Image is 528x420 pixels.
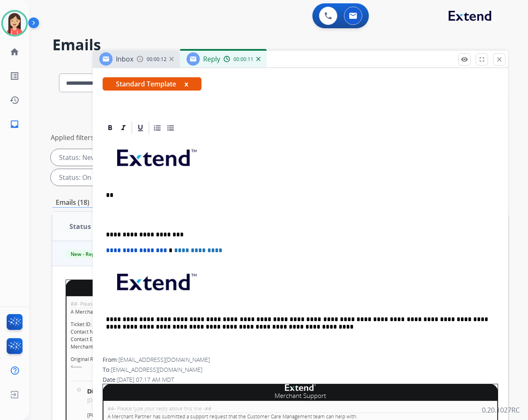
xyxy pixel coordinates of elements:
[103,366,498,374] div: To:
[461,56,468,63] mat-icon: remove_red_eye
[134,122,147,134] div: Underline
[496,56,503,63] mat-icon: close
[52,197,93,208] p: Emails (18)
[10,119,20,129] mat-icon: inbox
[165,122,177,134] div: Bullet List
[71,300,404,308] div: ##- Please type your reply above this line -##
[482,405,520,415] p: 0.20.1027RC
[117,122,130,134] div: Italic
[69,221,91,231] span: Status
[103,376,498,384] div: Date:
[71,321,404,351] p: Ticket ID: 659441 Contact Name: Diamondère Customer Care Contact Email: Merchant Name: [PERSON_NAME]
[10,71,20,81] mat-icon: list_alt
[3,12,26,35] img: avatar
[103,356,498,364] div: From:
[151,122,164,134] div: Ordered List
[233,56,253,63] span: 00:00:11
[66,250,103,258] span: New - Reply
[478,56,486,63] mat-icon: fullscreen
[71,356,404,371] p: Original Request: <-----
[285,384,316,391] img: company logo
[51,169,162,186] div: Status: On Hold - Servicers
[10,47,20,57] mat-icon: home
[118,356,210,364] span: [EMAIL_ADDRESS][DOMAIN_NAME]
[51,133,96,142] p: Applied filters:
[103,77,201,91] span: Standard Template
[87,412,248,419] a: [PERSON_NAME][EMAIL_ADDRESS][PERSON_NAME][DOMAIN_NAME]
[66,287,409,296] td: Merchant Support
[117,376,174,383] span: [DATE] 07:17 AM MDT
[87,388,169,395] strong: Diamondère Customer Care
[116,54,133,64] span: Inbox
[147,56,167,63] span: 00:00:12
[104,122,116,134] div: Bold
[184,79,188,89] button: x
[111,366,202,373] span: [EMAIL_ADDRESS][DOMAIN_NAME]
[108,405,493,413] div: ##- Please type your reply above this line -##
[103,391,498,400] td: Merchant Support
[51,149,138,166] div: Status: New - Reply
[71,308,404,316] p: A Merchant Partner has submitted a support request that the Customer Care Management team can hel...
[203,54,220,64] span: Reply
[10,95,20,105] mat-icon: history
[52,37,508,53] h2: Emails
[87,395,404,405] p: [DATE] 04:36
